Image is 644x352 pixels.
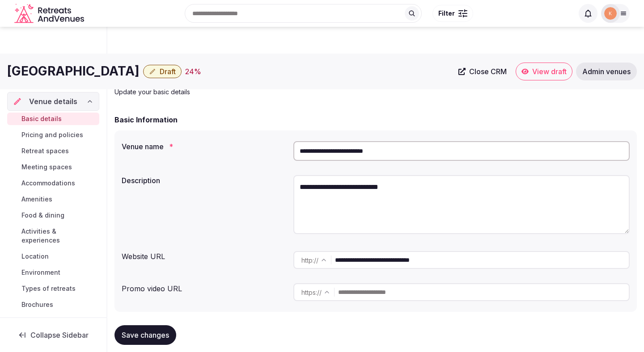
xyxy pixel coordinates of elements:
span: Basic details [21,114,62,123]
a: Environment [7,266,99,279]
a: Food & dining [7,209,99,222]
label: Description [122,177,286,184]
div: Website URL [122,247,286,262]
a: Ownership [7,316,99,335]
a: Visit the homepage [14,4,86,24]
span: Brochures [21,300,53,309]
span: Amenities [21,195,52,204]
span: View draft [532,67,567,76]
button: Draft [143,65,182,78]
a: Amenities [7,193,99,205]
span: Accommodations [21,179,75,188]
button: 24% [185,66,201,77]
a: View draft [516,63,572,80]
span: Close CRM [469,67,507,76]
img: katsabado [604,7,617,20]
a: Basic details [7,113,99,125]
span: Collapse Sidebar [30,331,89,339]
button: Filter [432,5,473,22]
a: Brochures [7,298,99,311]
span: Meeting spaces [21,163,72,172]
h2: Basic Information [114,114,178,125]
button: Save changes [114,325,176,345]
a: Activities & experiences [7,225,99,247]
a: Types of retreats [7,282,99,295]
span: Venue details [29,96,77,107]
a: Meeting spaces [7,161,99,173]
span: Food & dining [21,211,64,220]
h1: [GEOGRAPHIC_DATA] [7,63,140,80]
a: Retreat spaces [7,145,99,157]
span: Draft [160,67,176,76]
button: Collapse Sidebar [7,325,99,345]
a: Close CRM [453,63,512,80]
span: Types of retreats [21,284,76,293]
span: Environment [21,268,60,277]
div: Promo video URL [122,280,286,294]
svg: Retreats and Venues company logo [14,4,86,24]
p: Update your basic details [114,88,415,96]
a: Admin venues [576,63,637,80]
a: Location [7,250,99,263]
a: Pricing and policies [7,129,99,141]
span: Location [21,252,49,261]
a: Accommodations [7,177,99,189]
div: 24 % [185,66,201,77]
span: Save changes [122,331,169,339]
span: Admin venues [582,67,631,76]
label: Venue name [122,143,286,150]
span: Retreat spaces [21,147,69,155]
span: Filter [438,9,455,18]
span: Activities & experiences [21,227,96,245]
span: Pricing and policies [21,130,83,139]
